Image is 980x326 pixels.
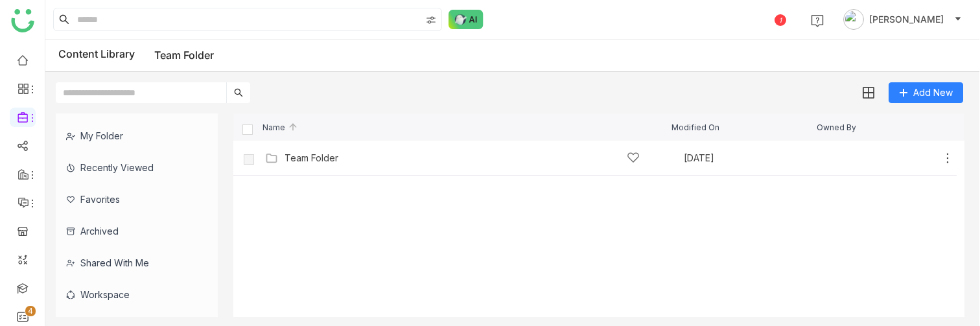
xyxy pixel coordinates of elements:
span: Owned By [817,123,856,132]
img: Folder [265,152,278,165]
img: search-type.svg [426,15,436,25]
img: grid.svg [863,87,874,99]
div: Shared with me [56,247,208,279]
span: Name [262,123,298,132]
img: help.svg [811,14,824,27]
div: Recently Viewed [56,152,208,183]
a: Team Folder [154,49,214,62]
img: avatar [843,9,864,30]
div: My Folder [56,120,208,152]
img: logo [11,9,34,32]
a: Team Folder [285,153,338,163]
div: Favorites [56,183,208,215]
div: Archived [56,215,208,247]
span: Modified On [671,123,719,132]
button: [PERSON_NAME] [841,9,964,30]
img: arrow-up.svg [288,122,298,132]
p: 4 [28,305,33,318]
div: [DATE] [684,154,816,163]
nz-badge-sup: 4 [25,306,36,316]
span: [PERSON_NAME] [869,12,944,27]
img: ask-buddy-normal.svg [449,10,484,29]
span: Add New [913,86,953,100]
button: Add New [889,82,963,103]
div: Workspace [56,279,208,310]
div: Content Library [58,47,214,64]
div: 1 [775,14,786,26]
